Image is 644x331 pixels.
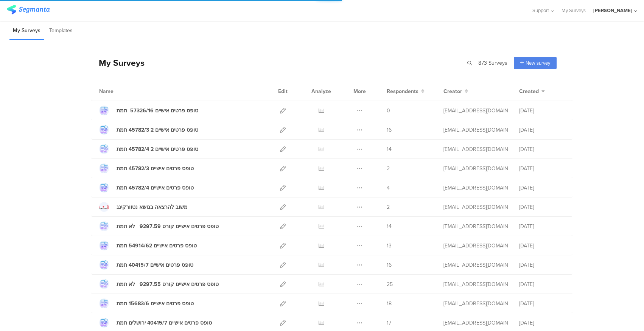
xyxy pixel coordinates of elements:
[387,280,393,288] span: 25
[99,125,198,135] a: טופס פרטים אישיים 2 45782/3 תמת
[117,280,219,288] div: טופס פרטים אישיים קורס 9297.55 לא תמת
[99,279,219,289] a: טופס פרטים אישיים קורס 9297.55 לא תמת
[99,106,198,115] a: טופס פרטים אישיים 57326/16 תמת
[117,203,188,211] div: משוב להרצאה בנושא נטוורקינג
[519,165,565,172] div: [DATE]
[117,184,194,192] div: טופס פרטים אישיים 45782/4 תמת
[519,184,565,192] div: [DATE]
[473,59,477,67] span: |
[387,145,392,153] span: 14
[443,242,508,250] div: jb-onboarding@johnbryce.co.il
[99,144,198,154] a: טופס פרטים אישיים 2 45782/4 תמת
[387,165,390,172] span: 2
[387,319,391,327] span: 17
[352,82,368,101] div: More
[443,87,462,95] span: Creator
[593,7,632,14] div: [PERSON_NAME]
[99,183,194,193] a: טופס פרטים אישיים 45782/4 תמת
[519,87,545,95] button: Created
[519,126,565,134] div: [DATE]
[99,241,197,250] a: טופס פרטים אישיים 54914/62 תמת
[310,82,333,101] div: Analyze
[443,165,508,172] div: jb-onboarding@johnbryce.co.il
[46,22,76,40] li: Templates
[387,126,392,134] span: 16
[91,56,145,69] div: My Surveys
[387,87,418,95] span: Respondents
[443,87,468,95] button: Creator
[443,107,508,115] div: jb-onboarding@johnbryce.co.il
[9,22,44,40] li: My Surveys
[532,7,549,14] span: Support
[99,163,194,173] a: טופס פרטים אישיים 45782/3 תמת
[519,319,565,327] div: [DATE]
[117,126,198,134] div: טופס פרטים אישיים 2 45782/3 תמת
[117,242,197,250] div: טופס פרטים אישיים 54914/62 תמת
[117,145,198,153] div: טופס פרטים אישיים 2 45782/4 תמת
[117,165,194,172] div: טופס פרטים אישיים 45782/3 תמת
[117,300,194,308] div: טופס פרטים אישיים 15683/6 תמת
[275,82,291,101] div: Edit
[387,107,390,115] span: 0
[443,319,508,327] div: jb-onboarding@johnbryce.co.il
[99,260,193,270] a: טופס פרטים אישיים 40415/7 תמת
[387,203,390,211] span: 2
[99,318,212,328] a: טופס פרטים אישיים 40415/7 ירושלים תמת
[117,261,193,269] div: טופס פרטים אישיים 40415/7 תמת
[519,300,565,308] div: [DATE]
[99,298,194,308] a: טופס פרטים אישיים 15683/6 תמת
[519,242,565,250] div: [DATE]
[443,280,508,288] div: jb-onboarding@johnbryce.co.il
[443,126,508,134] div: jb-onboarding@johnbryce.co.il
[99,221,219,231] a: טופס פרטים אישיים קורס 9297.59 לא תמת
[387,222,392,230] span: 14
[387,300,392,308] span: 18
[387,87,425,95] button: Respondents
[519,87,539,95] span: Created
[519,280,565,288] div: [DATE]
[478,59,507,67] span: 873 Surveys
[99,202,188,212] a: משוב להרצאה בנושא נטוורקינג
[387,184,390,192] span: 4
[519,203,565,211] div: [DATE]
[117,222,219,230] div: טופס פרטים אישיים קורס 9297.59 לא תמת
[387,261,392,269] span: 16
[443,222,508,230] div: jb-onboarding@johnbryce.co.il
[519,222,565,230] div: [DATE]
[519,107,565,115] div: [DATE]
[519,145,565,153] div: [DATE]
[117,107,198,115] div: טופס פרטים אישיים 57326/16 תמת
[117,319,212,327] div: טופס פרטים אישיים 40415/7 ירושלים תמת
[519,261,565,269] div: [DATE]
[443,184,508,192] div: jb-onboarding@johnbryce.co.il
[443,261,508,269] div: jb-onboarding@johnbryce.co.il
[7,5,50,14] img: segmanta logo
[443,145,508,153] div: jb-onboarding@johnbryce.co.il
[443,300,508,308] div: jb-onboarding@johnbryce.co.il
[526,59,550,67] span: New survey
[99,87,145,95] div: Name
[387,242,392,250] span: 13
[443,203,508,211] div: jb-onboarding@johnbryce.co.il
